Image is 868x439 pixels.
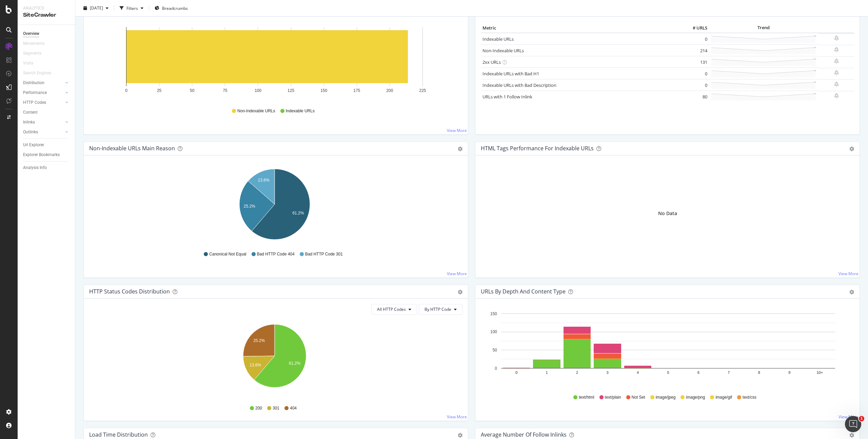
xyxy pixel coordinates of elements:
[23,109,38,116] div: Content
[834,35,839,41] div: bell-plus
[686,395,705,400] span: image/png
[419,304,462,315] button: By HTTP Code
[419,88,426,93] text: 225
[715,395,732,400] span: image/gif
[482,94,532,100] a: URLs with 1 Follow Inlink
[23,50,48,57] a: Segments
[223,88,228,93] text: 75
[458,147,462,151] div: gear
[190,88,195,93] text: 50
[23,129,63,136] a: Outlinks
[244,204,255,208] text: 25.2%
[117,3,146,14] button: Filters
[447,414,467,420] a: View More
[23,164,70,171] a: Analysis Info
[23,119,35,126] div: Inlinks
[157,88,162,93] text: 25
[481,309,852,388] svg: A chart.
[305,251,343,257] span: Bad HTTP Code 301
[23,40,44,47] div: Movements
[546,370,548,375] text: 1
[839,414,859,420] a: View More
[637,370,639,375] text: 4
[682,56,709,68] td: 131
[845,416,861,432] iframe: Intercom live chat
[709,23,818,33] th: Trend
[834,70,839,75] div: bell-plus
[682,23,709,33] th: # URLS
[23,109,70,116] a: Content
[482,82,556,88] a: Indexable URLs with Bad Description
[682,33,709,45] td: 0
[81,3,111,14] button: [DATE]
[377,306,406,312] span: All HTTP Codes
[286,108,315,114] span: Indexable URLs
[23,60,40,67] a: Visits
[290,405,297,411] span: 404
[255,88,261,93] text: 100
[834,81,839,87] div: bell-plus
[490,329,497,334] text: 100
[458,433,462,438] div: gear
[273,405,279,411] span: 301
[859,416,864,421] span: 1
[682,45,709,56] td: 214
[23,5,70,11] div: Analytics
[490,311,497,316] text: 150
[849,290,854,294] div: gear
[834,58,839,64] div: bell-plus
[292,211,304,215] text: 61.2%
[481,23,682,33] th: Metric
[23,89,47,96] div: Performance
[255,405,262,411] span: 200
[515,370,517,375] text: 0
[23,129,38,136] div: Outlinks
[250,363,261,367] text: 13.6%
[425,306,451,312] span: By HTTP Code
[125,88,127,93] text: 0
[481,288,566,295] div: URLs by Depth and Content Type
[23,70,51,77] div: Search Engines
[23,89,63,96] a: Performance
[481,145,594,152] div: HTML Tags Performance for Indexable URLs
[605,395,621,400] span: text/plain
[682,91,709,102] td: 80
[849,433,854,438] div: gear
[632,395,645,400] span: Not Set
[371,304,417,315] button: All HTTP Codes
[758,370,760,375] text: 8
[839,271,859,276] a: View More
[23,164,47,171] div: Analysis Info
[788,370,790,375] text: 9
[89,23,460,102] svg: A chart.
[23,151,60,158] div: Explorer Bookmarks
[482,47,524,54] a: Non-Indexable URLs
[23,79,44,87] div: Distribution
[656,395,676,400] span: image/jpeg
[126,5,138,11] div: Filters
[493,348,497,352] text: 50
[607,370,609,375] text: 3
[23,99,46,106] div: HTTP Codes
[23,119,63,126] a: Inlinks
[482,36,514,42] a: Indexable URLs
[162,5,188,11] span: Breadcrumbs
[23,70,58,77] a: Search Engines
[834,93,839,98] div: bell-plus
[386,88,393,93] text: 200
[23,151,70,158] a: Explorer Bookmarks
[89,166,460,245] svg: A chart.
[209,251,246,257] span: Canonical Not Equal
[743,395,756,400] span: text/css
[289,361,300,366] text: 61.2%
[90,5,103,11] span: 2025 Sep. 23rd
[23,99,63,106] a: HTTP Codes
[482,71,539,77] a: Indexable URLs with Bad H1
[89,431,148,438] div: Load Time Distribution
[579,395,594,400] span: text/html
[23,141,70,149] a: Url Explorer
[667,370,669,375] text: 5
[728,370,730,375] text: 7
